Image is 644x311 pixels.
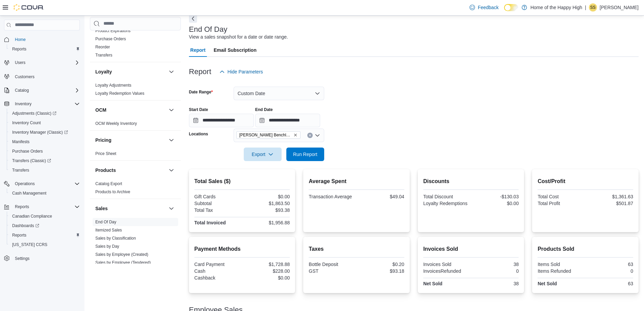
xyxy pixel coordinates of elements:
[538,281,557,286] strong: Net Sold
[504,11,504,12] span: Dark Mode
[95,167,116,174] h3: Products
[12,86,31,94] button: Catalog
[7,165,82,175] button: Transfers
[9,147,46,155] a: Purchase Orders
[95,28,130,33] a: Product Expirations
[12,158,51,163] span: Transfers (Classic)
[194,207,241,213] div: Total Tax
[243,220,290,225] div: $1,956.88
[12,59,28,67] button: Users
[243,275,290,281] div: $0.00
[90,150,181,160] div: Pricing
[9,231,29,239] a: Reports
[12,46,26,52] span: Reports
[423,201,470,206] div: Loyalty Redemptions
[472,194,519,199] div: -$130.03
[12,100,80,108] span: Inventory
[423,262,470,267] div: Invoices Sold
[9,109,59,117] a: Adjustments (Classic)
[243,207,290,213] div: $93.38
[12,180,38,188] button: Operations
[90,81,181,100] div: Loyalty
[1,202,82,212] button: Reports
[12,168,29,173] span: Transfers
[12,35,80,44] span: Home
[423,177,519,185] h2: Discounts
[95,181,122,186] span: Catalog Export
[194,201,241,206] div: Subtotal
[9,166,80,174] span: Transfers
[95,68,112,75] h3: Loyalty
[255,114,320,127] input: Press the down key to open a popover containing a calendar.
[1,86,82,95] button: Catalog
[12,242,47,247] span: [US_STATE] CCRS
[95,107,106,113] h3: OCM
[7,156,82,165] a: Transfers (Classic)
[1,71,82,81] button: Customers
[538,177,633,185] h2: Cost/Profit
[9,212,80,220] span: Canadian Compliance
[15,204,29,209] span: Reports
[95,45,110,49] a: Reorder
[7,147,82,156] button: Purchase Orders
[315,133,320,138] button: Open list of options
[189,25,228,34] h3: End Of Day
[472,281,519,286] div: 38
[95,236,136,241] a: Sales by Classification
[1,99,82,109] button: Inventory
[95,227,122,233] span: Itemized Sales
[234,87,324,100] button: Custom Date
[530,3,582,12] p: Home of the Happy High
[293,133,297,137] button: Remove Hinton - Hinton Benchlands - Fire & Flower from selection in this group
[7,221,82,230] a: Dashboards
[189,68,211,76] h3: Report
[167,204,175,213] button: Sales
[95,151,116,156] span: Price Sheet
[7,230,82,240] button: Reports
[9,138,32,146] a: Manifests
[9,189,80,197] span: Cash Management
[194,275,241,281] div: Cashback
[95,52,112,58] span: Transfers
[504,4,518,11] input: Dark Mode
[358,262,404,267] div: $0.20
[587,194,633,199] div: $1,361.63
[309,268,355,274] div: GST
[1,35,82,44] button: Home
[95,91,144,96] a: Loyalty Redemption Values
[9,241,50,249] a: [US_STATE] CCRS
[12,130,68,135] span: Inventory Manager (Classic)
[538,268,584,274] div: Items Refunded
[167,136,175,144] button: Pricing
[12,180,80,188] span: Operations
[7,44,82,54] button: Reports
[12,191,46,196] span: Cash Management
[15,88,29,93] span: Catalog
[12,232,26,238] span: Reports
[12,254,32,263] a: Settings
[9,212,55,220] a: Canadian Compliance
[95,83,132,88] a: Loyalty Adjustments
[7,212,82,221] button: Canadian Compliance
[9,157,80,165] span: Transfers (Classic)
[538,245,633,253] h2: Products Sold
[95,189,130,195] span: Products to Archive
[189,89,213,95] label: Date Range
[214,43,257,57] span: Email Subscription
[7,137,82,147] button: Manifests
[9,222,80,230] span: Dashboards
[9,157,54,165] a: Transfers (Classic)
[167,166,175,174] button: Products
[243,201,290,206] div: $1,863.50
[12,72,80,81] span: Customers
[587,262,633,267] div: 63
[217,65,266,79] button: Hide Parameters
[12,120,41,126] span: Inventory Count
[1,58,82,67] button: Users
[9,119,80,127] span: Inventory Count
[472,268,519,274] div: 0
[7,188,82,198] button: Cash Management
[9,166,32,174] a: Transfers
